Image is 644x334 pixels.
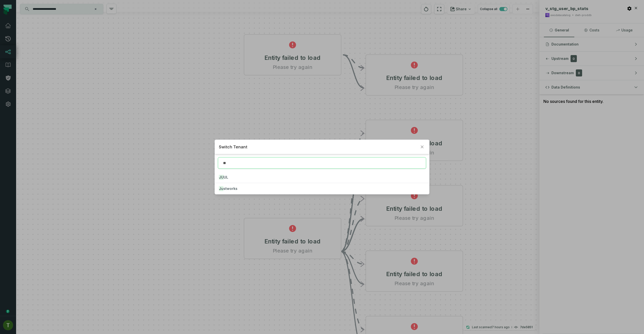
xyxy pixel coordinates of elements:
button: Close [419,144,425,150]
span: stworks [219,186,237,191]
button: Justworks [215,183,429,194]
h2: Switch Tenant [219,144,417,150]
mark: Ju [219,186,223,191]
mark: JU [219,175,224,180]
span: UL [219,175,228,179]
button: JUUL [215,172,429,183]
